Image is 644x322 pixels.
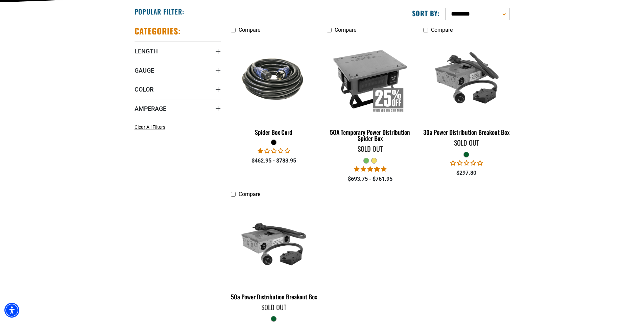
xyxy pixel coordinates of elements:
div: Accessibility Menu [4,303,19,318]
span: 1.00 stars [258,148,290,154]
img: 50A Temporary Power Distribution Spider Box [328,40,413,118]
a: green 30a Power Distribution Breakout Box [423,36,509,139]
div: Sold Out [423,139,509,146]
span: Compare [335,27,356,33]
span: Compare [239,27,260,33]
span: Gauge [135,67,154,74]
summary: Color [135,80,221,99]
summary: Gauge [135,61,221,80]
h2: Popular Filter: [135,7,184,16]
img: green [231,204,316,282]
summary: Amperage [135,99,221,118]
a: Clear All Filters [135,124,168,131]
div: $693.75 - $761.95 [327,175,413,183]
div: Spider Box Cord [231,129,317,135]
span: Compare [239,191,260,197]
div: 50a Power Distribution Breakout Box [231,294,317,300]
div: 50A Temporary Power Distribution Spider Box [327,129,413,141]
img: black [231,53,316,105]
span: Color [135,85,153,93]
span: Length [135,47,158,55]
div: Sold Out [327,145,413,152]
span: 0.00 stars [450,160,483,166]
span: Compare [431,27,453,33]
span: Amperage [135,105,166,113]
div: $462.95 - $783.95 [231,157,317,165]
a: green 50a Power Distribution Breakout Box [231,201,317,304]
img: green [424,40,509,118]
label: Sort by: [412,9,440,18]
div: 30a Power Distribution Breakout Box [423,129,509,135]
span: Clear All Filters [135,124,165,130]
div: $297.80 [423,169,509,177]
a: 50A Temporary Power Distribution Spider Box 50A Temporary Power Distribution Spider Box [327,36,413,145]
h2: Categories: [135,26,181,36]
summary: Length [135,42,221,60]
div: Sold Out [231,304,317,311]
a: black Spider Box Cord [231,36,317,139]
span: 5.00 stars [354,166,386,172]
